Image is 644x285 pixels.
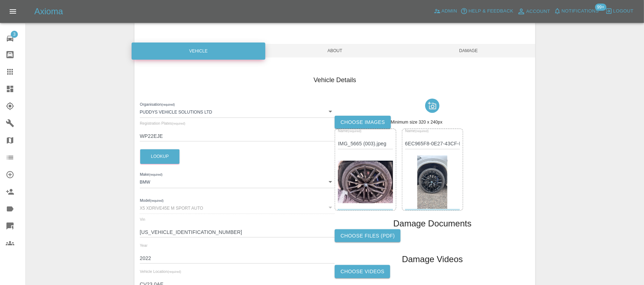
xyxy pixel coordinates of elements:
[140,149,180,164] button: Lookup
[402,254,463,265] h1: Damage Videos
[34,6,63,17] h5: Axioma
[595,4,606,11] span: 99+
[149,173,162,176] small: (required)
[335,265,390,278] label: Choose Videos
[468,7,513,15] span: Help & Feedback
[140,101,175,107] label: Organisation
[348,130,362,133] small: (required)
[562,7,599,15] span: Notifications
[168,270,181,274] small: (required)
[172,122,185,125] small: (required)
[402,44,535,57] span: Damage
[140,243,148,247] span: Year
[162,103,175,106] small: (required)
[415,130,428,133] small: (required)
[405,129,429,133] span: Name
[11,31,18,38] span: 3
[140,217,145,221] span: Vin
[604,6,635,17] button: Logout
[140,172,162,177] label: Make
[552,6,601,17] button: Notifications
[393,218,472,229] h1: Damage Documents
[515,6,552,17] a: Account
[268,44,402,57] span: About
[140,121,185,125] span: Registration Plates
[140,197,163,203] label: Model
[140,269,181,274] span: Vehicle Location
[140,175,335,188] div: BMW
[150,199,163,202] small: (required)
[4,3,21,20] button: Open drawer
[140,201,335,214] div: X5 XDRIVE45E M SPORT AUTO
[459,6,515,17] button: Help & Feedback
[613,7,634,15] span: Logout
[526,7,550,16] span: Account
[338,129,362,133] span: Name
[140,75,530,85] h4: Vehicle Details
[335,116,390,129] label: Choose images
[132,42,265,60] div: Vehicle
[442,7,457,15] span: Admin
[335,229,400,242] label: Choose files (pdf)
[391,120,443,125] span: Minimum size 320 x 240px
[432,6,459,17] a: Admin
[140,105,335,118] div: Puddys Vehicle Solutions Ltd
